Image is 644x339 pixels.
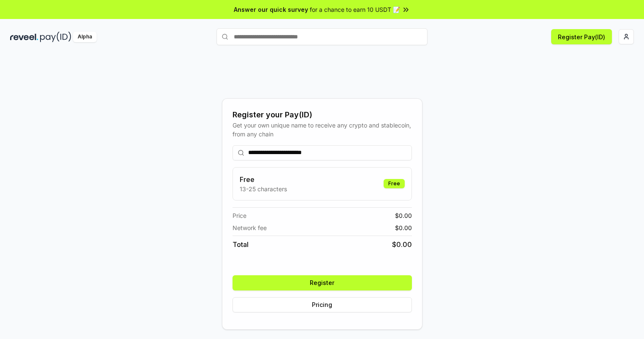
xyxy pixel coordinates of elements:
[73,32,97,42] div: Alpha
[395,211,412,220] span: $ 0.00
[384,179,405,188] div: Free
[551,29,612,44] button: Register Pay(ID)
[10,32,38,42] img: reveel_dark
[233,223,267,232] span: Network fee
[240,184,287,193] p: 13-25 characters
[310,5,400,14] span: for a chance to earn 10 USDT 📝
[392,239,412,250] span: $ 0.00
[395,223,412,232] span: $ 0.00
[233,121,412,138] div: Get your own unique name to receive any crypto and stablecoin, from any chain
[233,109,412,121] div: Register your Pay(ID)
[240,174,287,184] h3: Free
[233,211,246,220] span: Price
[233,297,412,312] button: Pricing
[233,275,412,290] button: Register
[233,239,249,250] span: Total
[40,32,71,42] img: pay_id
[234,5,308,14] span: Answer our quick survey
